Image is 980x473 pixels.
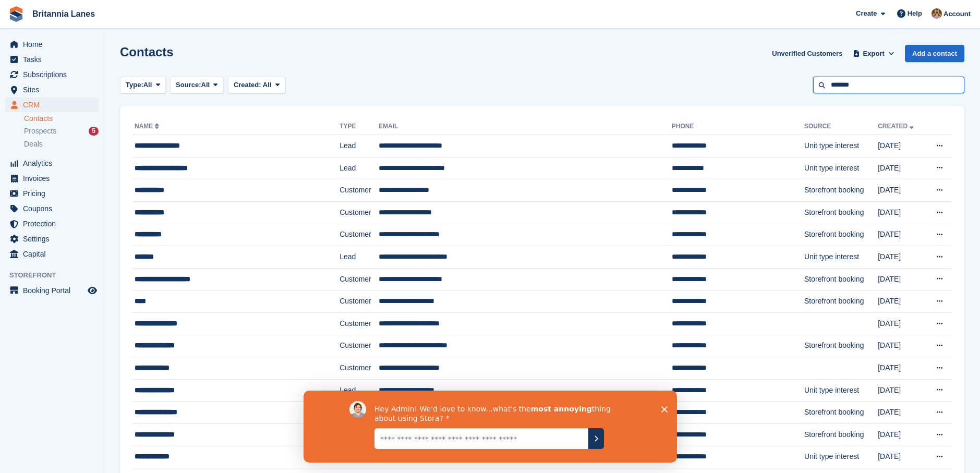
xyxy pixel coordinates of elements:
[23,82,86,97] span: Sites
[878,123,916,130] a: Created
[379,118,672,135] th: Email
[878,335,925,357] td: [DATE]
[23,171,86,186] span: Invoices
[931,8,942,19] img: Admin
[24,139,99,150] a: Deals
[878,446,925,468] td: [DATE]
[5,67,99,82] a: menu
[5,201,99,216] a: menu
[23,37,86,52] span: Home
[5,156,99,171] a: menu
[878,290,925,313] td: [DATE]
[804,201,878,224] td: Storefront booking
[863,48,885,59] span: Export
[5,216,99,231] a: menu
[143,80,152,90] span: All
[89,127,99,136] div: 5
[804,290,878,313] td: Storefront booking
[5,186,99,201] a: menu
[23,201,86,216] span: Coupons
[804,402,878,424] td: Storefront booking
[804,179,878,202] td: Storefront booking
[24,126,56,136] span: Prospects
[8,6,24,22] img: stora-icon-8386f47178a22dfd0bd8f6a31ec36ba5ce8667c1dd55bd0f319d3a0aa187defe.svg
[878,402,925,424] td: [DATE]
[304,391,677,463] iframe: Survey by David from Stora
[878,357,925,380] td: [DATE]
[672,118,804,135] th: Phone
[23,216,86,231] span: Protection
[804,423,878,446] td: Storefront booking
[23,52,86,67] span: Tasks
[234,81,261,89] span: Created:
[878,246,925,269] td: [DATE]
[804,379,878,402] td: Unit type interest
[340,312,379,335] td: Customer
[5,247,99,261] a: menu
[804,224,878,246] td: Storefront booking
[878,379,925,402] td: [DATE]
[24,139,43,149] span: Deals
[5,82,99,97] a: menu
[23,186,86,201] span: Pricing
[804,446,878,468] td: Unit type interest
[228,77,285,94] button: Created: All
[878,268,925,290] td: [DATE]
[135,123,161,130] a: Name
[878,423,925,446] td: [DATE]
[5,98,99,112] a: menu
[804,246,878,269] td: Unit type interest
[126,80,143,90] span: Type:
[5,171,99,186] a: menu
[804,268,878,290] td: Storefront booking
[340,118,379,135] th: Type
[856,8,877,19] span: Create
[340,224,379,246] td: Customer
[804,335,878,357] td: Storefront booking
[878,135,925,157] td: [DATE]
[340,179,379,202] td: Customer
[23,283,86,298] span: Booking Portal
[24,114,99,124] a: Contacts
[120,45,174,59] h1: Contacts
[9,270,104,281] span: Storefront
[176,80,201,90] span: Source:
[943,9,971,19] span: Account
[23,232,86,246] span: Settings
[340,268,379,290] td: Customer
[340,357,379,380] td: Customer
[908,8,922,19] span: Help
[905,45,964,62] a: Add a contact
[878,179,925,202] td: [DATE]
[23,247,86,261] span: Capital
[878,157,925,179] td: [DATE]
[340,201,379,224] td: Customer
[851,45,897,62] button: Export
[340,379,379,402] td: Lead
[804,135,878,157] td: Unit type interest
[170,77,224,94] button: Source: All
[804,118,878,135] th: Source
[340,246,379,269] td: Lead
[23,67,86,82] span: Subscriptions
[24,126,99,137] a: Prospects 5
[5,283,99,298] a: menu
[201,80,210,90] span: All
[86,284,99,297] a: Preview store
[878,224,925,246] td: [DATE]
[5,52,99,67] a: menu
[340,335,379,357] td: Customer
[340,290,379,313] td: Customer
[878,201,925,224] td: [DATE]
[23,98,86,112] span: CRM
[768,45,846,62] a: Unverified Customers
[5,37,99,52] a: menu
[120,77,166,94] button: Type: All
[340,135,379,157] td: Lead
[5,232,99,246] a: menu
